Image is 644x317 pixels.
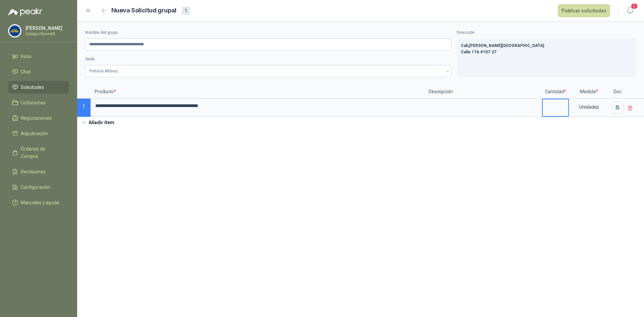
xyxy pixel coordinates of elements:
span: Órdenes de Compra [21,145,63,160]
p: Doc [609,85,626,99]
p: Calle 17A #107-27 [461,49,632,55]
a: Chat [8,65,69,78]
a: Manuales y ayuda [8,196,69,209]
span: Manuales y ayuda [21,199,59,206]
a: Órdenes de Compra [8,143,69,163]
p: Descripción [425,85,542,99]
a: Adjudicación [8,127,69,140]
span: Configuración [21,183,50,191]
label: Dirección [457,30,636,36]
a: Inicio [8,50,69,63]
p: Producto [91,85,425,99]
h2: Nueva Solicitud grupal [111,6,176,15]
label: Sede [85,56,451,62]
a: Configuración [8,181,69,194]
p: Cali , [PERSON_NAME][GEOGRAPHIC_DATA] [461,43,632,49]
div: Unidades [570,99,608,115]
div: 1 [182,7,190,15]
span: Negociaciones [21,114,52,122]
img: Logo peakr [8,8,42,16]
span: Solicitudes [21,84,44,91]
a: Negociaciones [8,112,69,124]
p: Colegio Bennett [25,32,67,36]
a: Licitaciones [8,96,69,109]
button: Añadir ítem [77,117,118,128]
button: Publicar solicitudes [558,4,610,17]
span: Adjudicación [21,130,48,137]
span: Inicio [21,53,32,60]
a: Remisiones [8,165,69,178]
p: Cantidad [542,85,569,99]
span: 5 [631,3,638,9]
p: 1 [77,99,91,117]
label: Nombre del grupo [85,30,451,36]
button: 5 [624,5,636,17]
p: Medida [569,85,609,99]
a: Solicitudes [8,81,69,94]
p: [PERSON_NAME] [25,26,67,31]
span: Chat [21,68,31,75]
span: Portería Alférez [89,66,447,76]
img: Company Logo [8,24,21,37]
span: Remisiones [21,168,46,175]
span: Licitaciones [21,99,46,106]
